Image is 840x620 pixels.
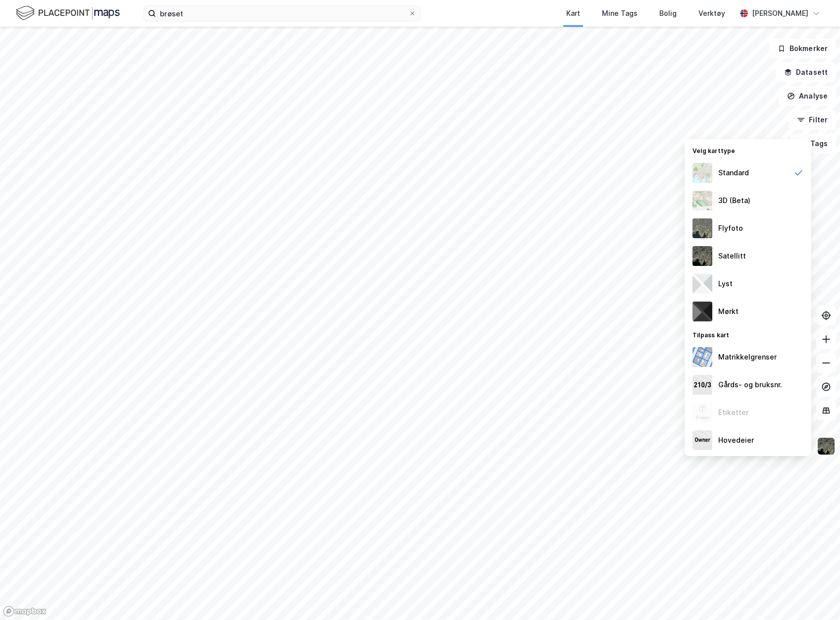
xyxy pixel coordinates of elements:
[779,86,836,106] button: Analyse
[685,325,811,343] div: Tilpass kart
[791,572,840,620] iframe: Chat Widget
[3,606,47,617] a: Mapbox homepage
[718,222,743,234] div: Flyfoto
[752,7,808,19] div: [PERSON_NAME]
[692,375,712,395] img: cadastreKeys.547ab17ec502f5a4ef2b.jpeg
[659,7,677,19] div: Bolig
[790,134,836,154] button: Tags
[692,163,712,183] img: Z
[692,347,712,367] img: cadastreBorders.cfe08de4b5ddd52a10de.jpeg
[692,218,712,238] img: Z
[718,379,782,391] div: Gårds- og bruksnr.
[692,302,712,321] img: nCdM7BzjoCAAAAAElFTkSuQmCC
[566,7,580,19] div: Kart
[692,403,712,422] img: Z
[718,278,733,290] div: Lyst
[602,7,638,19] div: Mine Tags
[156,6,408,21] input: Søk på adresse, matrikkel, gårdeiere, leietakere eller personer
[718,306,739,317] div: Mørkt
[692,191,712,210] img: Z
[718,434,754,446] div: Hovedeier
[718,195,750,207] div: 3D (Beta)
[718,407,748,418] div: Etiketter
[769,39,836,58] button: Bokmerker
[692,430,712,450] img: majorOwner.b5e170eddb5c04bfeeff.jpeg
[718,250,746,262] div: Satellitt
[685,141,811,159] div: Velg karttype
[776,62,836,82] button: Datasett
[718,351,777,363] div: Matrikkelgrenser
[692,246,712,266] img: 9k=
[692,274,712,294] img: luj3wr1y2y3+OchiMxRmMxRlscgabnMEmZ7DJGWxyBpucwSZnsMkZbHIGm5zBJmewyRlscgabnMEmZ7DJGWxyBpucwSZnsMkZ...
[16,4,120,22] img: logo.f888ab2527a4732fd821a326f86c7f29.svg
[817,437,836,456] img: 9k=
[698,7,725,19] div: Verktøy
[718,167,749,179] div: Standard
[789,110,836,130] button: Filter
